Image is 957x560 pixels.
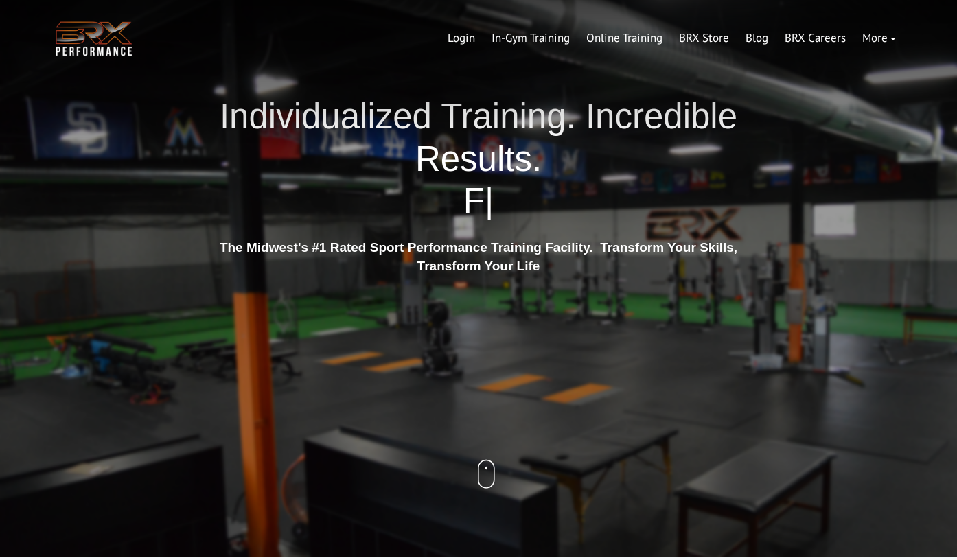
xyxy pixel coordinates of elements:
a: Online Training [578,22,671,55]
a: Blog [737,22,776,55]
a: BRX Store [671,22,737,55]
a: More [854,22,904,55]
h1: Individualized Training. Incredible Results. [214,95,743,222]
div: Navigation Menu [439,22,904,55]
span: | [485,181,494,220]
strong: The Midwest's #1 Rated Sport Performance Training Facility. Transform Your Skills, Transform Your... [220,240,737,273]
img: BRX Transparent Logo-2 [53,18,135,60]
a: Login [439,22,483,55]
a: BRX Careers [776,22,854,55]
a: In-Gym Training [483,22,578,55]
span: F [463,181,485,220]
